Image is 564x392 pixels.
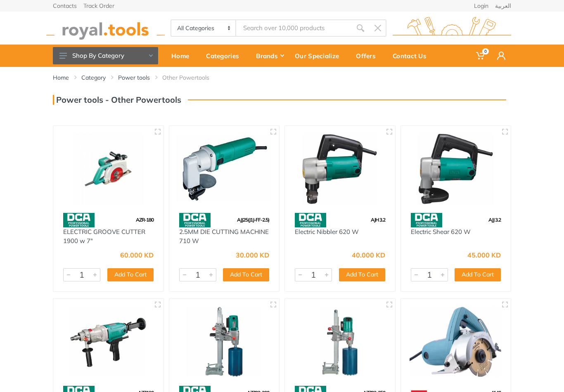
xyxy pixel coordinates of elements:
div: Home [166,47,200,64]
div: 40.000 KD [352,252,385,258]
div: Our Specialize [289,47,350,64]
div: 60.000 KD [120,252,154,258]
a: Contact Us [387,45,438,67]
img: Royal Tools - DIAMOND DRILL 3800 W [292,306,388,378]
span: AJJ 3.2 [488,217,501,223]
img: royal.tools Logo [46,17,165,40]
img: Royal Tools - Diamond Drill With Water Source [177,306,272,378]
a: Electric Shear 620 W [411,228,471,236]
img: 58.webp [411,213,442,227]
img: Royal Tools - Diamond Drill With Water Source 1800w [61,306,156,378]
a: Category [81,73,106,82]
button: Add To Cart [107,268,154,281]
nav: breadcrumb [53,73,511,82]
a: Offers [350,45,387,67]
a: 0 [470,45,491,67]
a: Login [474,3,488,9]
a: العربية [495,3,511,9]
img: Royal Tools - 110mm (4-3/8 [408,306,504,378]
img: 58.webp [295,213,326,227]
a: Home [53,73,69,82]
a: Categories [200,45,250,67]
img: Royal Tools - 2.5MM DIE CUTTING MACHINE 710 W [177,133,272,205]
a: Our Specialize [289,45,350,67]
li: Other Powertools [162,73,222,82]
a: Electric Nibbler 620 W [295,228,359,236]
div: Categories [200,47,250,64]
img: 58.webp [63,213,95,227]
span: 0 [482,48,489,54]
div: 30.000 KD [236,252,269,258]
a: Power tools [118,73,150,82]
input: Site search [236,19,352,37]
div: 45.000 KD [467,252,501,258]
div: Offers [350,47,387,64]
select: Category [171,20,236,36]
button: Shop By Category [53,47,158,64]
div: Contact Us [387,47,438,64]
a: Track Order [83,3,114,9]
h3: Power tools - Other Powertools [53,95,181,105]
span: AJJ25(J1J-FF-2.5) [237,217,269,223]
a: 2.5MM DIE CUTTING MACHINE 710 W [179,228,269,245]
a: Contacts [53,3,77,9]
div: Brands [250,47,289,64]
img: Royal Tools - ELECTRIC GROOVE CUTTER 1900 w 7 [61,133,156,205]
span: AZR-180 [136,217,154,223]
button: Add To Cart [455,268,501,281]
img: 58.webp [179,213,211,227]
span: AJH 3.2 [371,217,385,223]
img: royal.tools Logo [393,17,511,40]
a: ELECTRIC GROOVE CUTTER 1900 w 7" [63,228,145,245]
img: Royal Tools - Electric Shear 620 W [408,133,504,205]
button: Add To Cart [223,268,269,281]
img: Royal Tools - Electric Nibbler 620 W [292,133,388,205]
a: Home [166,45,200,67]
button: Add To Cart [339,268,385,281]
